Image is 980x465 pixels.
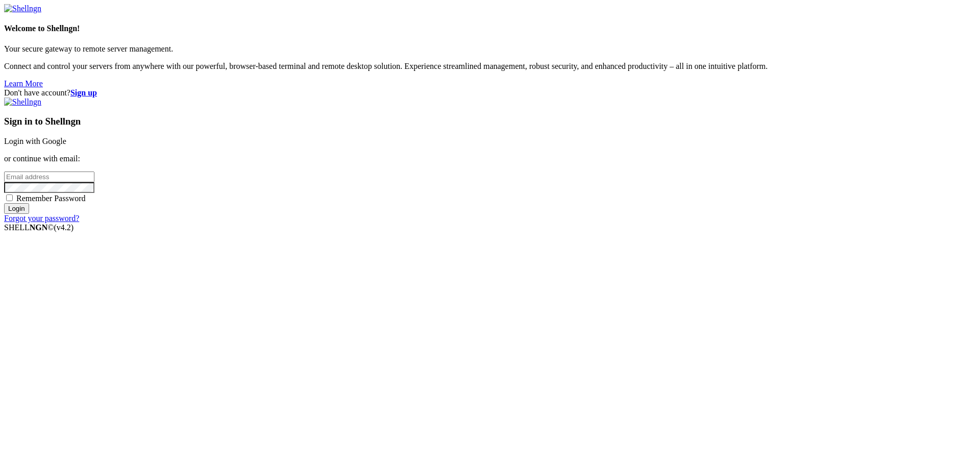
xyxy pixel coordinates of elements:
span: SHELL © [4,223,73,232]
input: Remember Password [6,194,13,201]
span: Remember Password [16,194,86,203]
p: Connect and control your servers from anywhere with our powerful, browser-based terminal and remo... [4,62,976,71]
h4: Welcome to Shellngn! [4,24,976,33]
p: or continue with email: [4,154,976,163]
img: Shellngn [4,97,41,107]
img: Shellngn [4,4,41,13]
span: 4.2.0 [54,223,74,232]
input: Email address [4,172,94,182]
input: Login [4,203,29,214]
a: Forgot your password? [4,214,79,223]
a: Sign up [70,88,97,97]
a: Login with Google [4,137,66,145]
div: Don't have account? [4,88,976,97]
p: Your secure gateway to remote server management. [4,44,976,54]
a: Learn More [4,79,43,88]
b: NGN [30,223,48,232]
h3: Sign in to Shellngn [4,116,976,127]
